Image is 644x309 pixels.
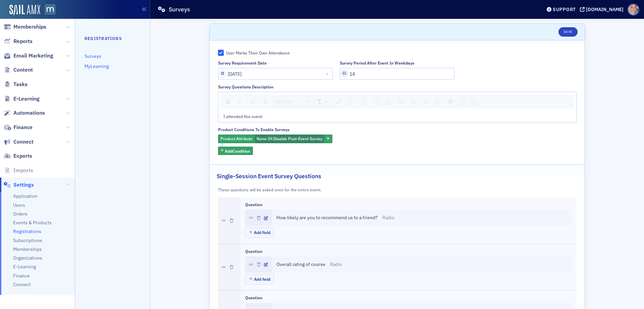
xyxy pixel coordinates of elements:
[419,96,431,107] div: rdw-link-control
[13,211,28,217] a: Orders
[330,261,342,268] p: Radio
[315,97,331,106] a: Font Size
[4,181,34,189] a: Settings
[345,96,394,107] div: rdw-textalign-control
[218,84,273,89] div: Survey questions description
[245,295,262,300] div: Question
[371,97,381,106] div: Right
[13,228,41,235] span: Registrations
[394,96,419,107] div: rdw-list-control
[4,38,33,45] a: Reports
[218,61,267,66] div: Survey Requirement Date
[248,97,258,106] div: Underline
[444,96,456,107] div: rdw-remove-control
[223,113,572,119] div: rdw-editor
[45,4,55,15] img: SailAMX
[396,97,406,106] div: Unordered
[169,5,190,13] h1: Surveys
[13,124,33,131] span: Finance
[420,97,430,106] div: Link
[226,50,290,56] div: User Marks Their Own Attendance
[235,97,245,106] div: Italic
[220,136,253,141] span: Product Attribute
[13,202,25,208] a: Users
[85,35,141,41] h4: Registrations
[359,97,368,106] div: Center
[4,81,28,88] a: Tasks
[456,96,480,107] div: rdw-history-control
[13,167,33,174] span: Imports
[245,274,274,284] button: Add field
[586,6,624,12] div: [DOMAIN_NAME]
[245,202,262,207] div: Question
[4,138,34,146] a: Connect
[13,273,30,279] a: Finance
[13,246,42,253] a: Memberships
[558,27,578,37] button: Save
[217,172,321,181] h2: Single-Session Event Survey Questions
[13,255,42,261] a: Organizations
[4,167,33,174] a: Imports
[221,94,574,109] div: rdw-toolbar
[9,5,40,15] img: SailAMX
[13,38,33,45] span: Reports
[409,97,418,106] div: Ordered
[4,109,45,117] a: Automations
[85,63,109,69] a: MyLearning
[4,52,53,60] a: Email Marketing
[13,66,33,74] span: Content
[458,97,467,106] div: Undo
[13,220,52,226] a: Events & Products
[553,6,576,12] div: Support
[13,152,32,160] span: Exports
[13,81,28,88] span: Tasks
[13,109,45,117] span: Automations
[245,227,274,238] button: Add field
[4,124,33,131] a: Finance
[245,249,262,254] div: Question
[4,23,46,31] a: Memberships
[13,193,37,199] a: Application
[218,147,253,155] button: AddCondition
[13,264,36,270] a: E-Learning
[275,98,291,106] span: Normal
[314,96,332,107] div: rdw-font-size-control
[4,95,40,103] a: E-Learning
[383,97,393,106] div: Justify
[580,7,626,12] button: [DOMAIN_NAME]
[315,96,331,107] div: rdw-dropdown
[218,134,332,143] div: Disable Post-Event Survey
[223,114,263,119] span: I attended this event:
[85,53,101,59] a: Surveys
[13,95,40,103] span: E-Learning
[628,4,639,15] span: Profile
[218,92,577,122] div: rdw-wrapper
[225,148,250,154] span: Add Condition
[273,136,322,141] span: Disable Post-Event Survey
[340,61,414,66] div: Survey Period After Event in Weekdays
[224,97,232,106] div: Bold
[273,97,313,106] a: Block Type
[218,50,224,56] input: User Marks Their Own Attendance
[13,23,46,31] span: Memberships
[273,96,313,107] div: rdw-dropdown
[382,214,394,221] p: Radio
[13,138,34,146] span: Connect
[13,281,31,288] a: Connect
[13,181,34,189] span: Settings
[276,214,378,221] span: How likely are you to recommend us to a friend?
[40,4,55,16] a: View Homepage
[470,97,479,106] div: Redo
[13,237,42,244] a: Subscriptions
[332,96,345,107] div: rdw-color-picker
